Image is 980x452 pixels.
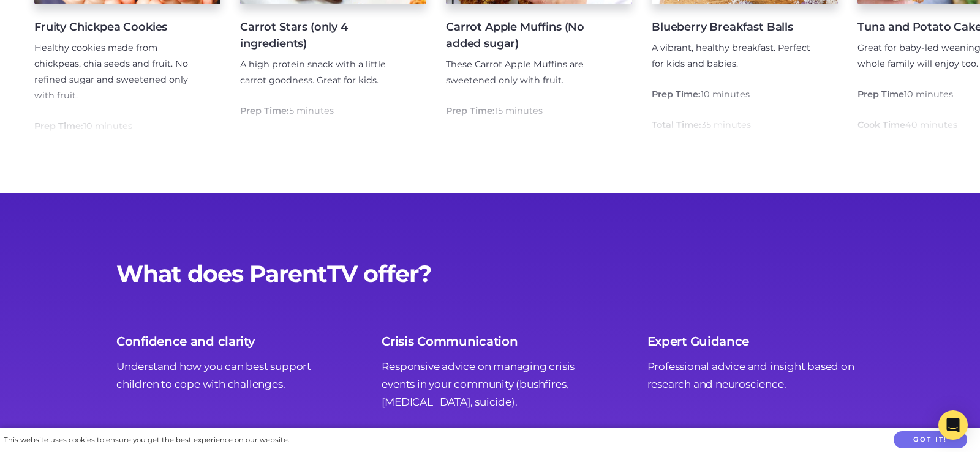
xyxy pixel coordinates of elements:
[240,103,407,119] p: 5 minutes
[652,117,818,133] p: 35 minutes
[34,120,83,132] strong: Prep Time:
[446,134,612,150] p: 35 minutes
[652,89,701,100] strong: Prep Time:
[652,40,818,72] p: A vibrant, healthy breakfast. Perfect for kids and babies.
[446,103,612,119] p: 15 minutes
[34,19,201,35] h4: Fruity Chickpea Cookies
[652,19,818,35] h4: Blueberry Breakfast Balls
[858,89,904,100] strong: Prep Time
[446,136,496,147] strong: Cook Time:
[446,105,495,116] strong: Prep Time:
[116,260,864,288] h2: What does ParentTV offer?
[4,434,289,446] div: This website uses cookies to ensure you get the best experience on our website.
[382,334,518,349] h3: Crisis Communication
[938,410,968,440] div: Open Intercom Messenger
[652,119,701,130] strong: Total Time:
[116,334,255,349] h3: Confidence and clarity
[647,334,750,349] h3: Expert Guidance
[240,57,407,89] p: A high protein snack with a little carrot goodness. Great for kids.
[240,19,407,52] h4: Carrot Stars (only 4 ingredients)
[382,358,598,411] p: Responsive advice on managing crisis events in your community (bushfires, [MEDICAL_DATA], suicide).
[647,358,864,393] p: Professional advice and insight based on research and neuroscience.
[240,134,407,150] p: 16 minutes
[34,40,201,104] p: Healthy cookies made from chickpeas, chia seeds and fruit. No refined sugar and sweetened only wi...
[240,105,289,116] strong: Prep Time:
[446,57,612,89] p: These Carrot Apple Muffins are sweetened only with fruit.
[858,119,905,130] strong: Cook Time
[34,119,201,135] p: 10 minutes
[240,136,290,147] strong: Cook Time:
[652,87,818,103] p: 10 minutes
[446,19,612,52] h4: Carrot Apple Muffins (No added sugar)
[116,358,333,393] p: Understand how you can best support children to cope with challenges.
[894,431,967,449] button: Got it!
